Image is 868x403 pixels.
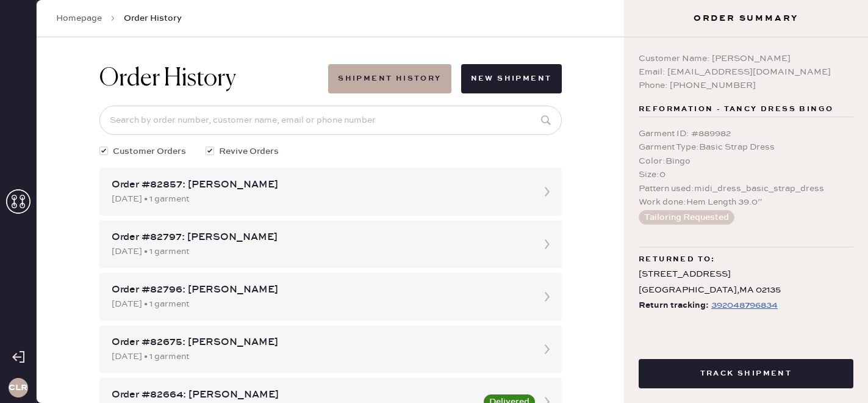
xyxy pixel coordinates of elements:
[219,145,279,158] span: Revive Orders
[112,178,528,192] div: Order #82857: [PERSON_NAME]
[639,140,853,154] div: Garment Type : Basic Strap Dress
[639,127,853,140] div: Garment ID : # 889982
[639,298,709,313] span: Return tracking:
[639,359,853,388] button: Track Shipment
[99,106,562,135] input: Search by order number, customer name, email or phone number
[112,245,528,258] div: [DATE] • 1 garment
[112,297,528,311] div: [DATE] • 1 garment
[99,64,236,93] h1: Order History
[810,348,863,401] iframe: Front Chat
[639,367,853,379] a: Track Shipment
[112,283,528,297] div: Order #82796: [PERSON_NAME]
[639,210,734,225] button: Tailoring Requested
[639,182,853,195] div: Pattern used : midi_dress_basic_strap_dress
[112,230,528,245] div: Order #82797: [PERSON_NAME]
[124,12,182,24] span: Order History
[639,65,853,79] div: Email: [EMAIL_ADDRESS][DOMAIN_NAME]
[112,350,528,363] div: [DATE] • 1 garment
[639,195,853,209] div: Work done : Hem Length 39.0”
[639,252,716,267] span: Returned to:
[112,388,476,402] div: Order #82664: [PERSON_NAME]
[639,102,833,117] span: Reformation - Tancy Dress Bingo
[461,64,562,93] button: New Shipment
[639,52,853,65] div: Customer Name: [PERSON_NAME]
[639,154,853,168] div: Color : Bingo
[624,12,868,24] h3: Order Summary
[9,383,27,392] h3: CLR
[709,298,778,313] a: 392048796834
[711,298,778,313] div: https://www.fedex.com/apps/fedextrack/?tracknumbers=392048796834&cntry_code=US
[56,12,102,24] a: Homepage
[639,79,853,92] div: Phone: [PHONE_NUMBER]
[639,168,853,181] div: Size : 0
[639,267,853,297] div: [STREET_ADDRESS] [GEOGRAPHIC_DATA] , MA 02135
[113,145,186,158] span: Customer Orders
[328,64,451,93] button: Shipment History
[112,335,528,350] div: Order #82675: [PERSON_NAME]
[112,192,528,206] div: [DATE] • 1 garment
